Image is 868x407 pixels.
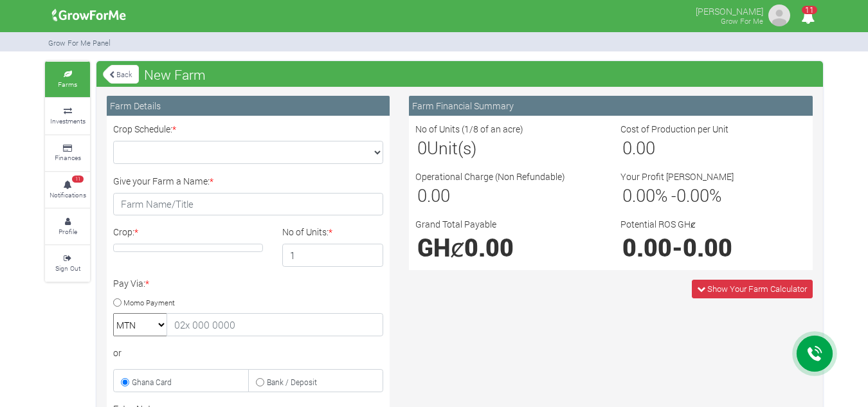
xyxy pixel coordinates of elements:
img: growforme image [766,3,792,28]
small: Momo Payment [123,297,175,307]
span: 0.00 [622,184,655,206]
small: Notifications [50,190,86,199]
small: Sign Out [55,264,80,273]
span: 11 [72,176,84,183]
label: Pay Via: [113,276,149,290]
a: Back [103,64,139,85]
input: Farm Name/Title [113,193,383,216]
img: growforme image [48,3,131,28]
small: Farms [58,80,77,89]
span: New Farm [141,62,209,87]
a: 11 Notifications [45,172,90,208]
small: Grow For Me Panel [48,38,111,48]
a: Farms [45,62,90,97]
small: Profile [59,227,77,236]
h1: GHȼ [417,233,599,262]
p: [PERSON_NAME] [696,3,763,18]
small: Grow For Me [721,16,763,26]
span: 0 [417,136,427,159]
i: Notifications [795,3,820,32]
input: Bank / Deposit [256,378,264,386]
span: 0.00 [464,231,514,263]
label: Crop: [113,225,138,239]
span: 0.00 [417,184,450,206]
label: Grand Total Payable [415,217,496,231]
label: No of Units: [282,225,332,239]
label: Your Profit [PERSON_NAME] [620,170,734,183]
label: Give your Farm a Name: [113,174,213,188]
span: Show Your Farm Calculator [707,283,807,294]
span: 0.00 [683,231,732,263]
a: 11 [795,12,820,24]
label: No of Units (1/8 of an acre) [415,122,523,136]
small: Ghana Card [132,377,172,387]
span: 11 [802,6,817,14]
span: 0.00 [622,231,672,263]
span: 0.00 [622,136,655,159]
div: Farm Financial Summary [409,96,813,116]
input: Ghana Card [121,378,129,386]
span: 0.00 [676,184,709,206]
a: Sign Out [45,246,90,281]
h1: - [622,233,804,262]
div: Farm Details [107,96,390,116]
small: Finances [55,153,81,162]
div: or [113,346,383,359]
a: Investments [45,98,90,134]
label: Operational Charge (Non Refundable) [415,170,565,183]
input: 02x 000 0000 [167,313,383,336]
label: Potential ROS GHȼ [620,217,696,231]
label: Cost of Production per Unit [620,122,728,136]
small: Bank / Deposit [267,377,317,387]
small: Investments [50,116,86,125]
label: Crop Schedule: [113,122,176,136]
a: Profile [45,209,90,244]
a: Finances [45,136,90,171]
h3: % - % [622,185,804,206]
input: Momo Payment [113,298,122,307]
h3: Unit(s) [417,138,599,158]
